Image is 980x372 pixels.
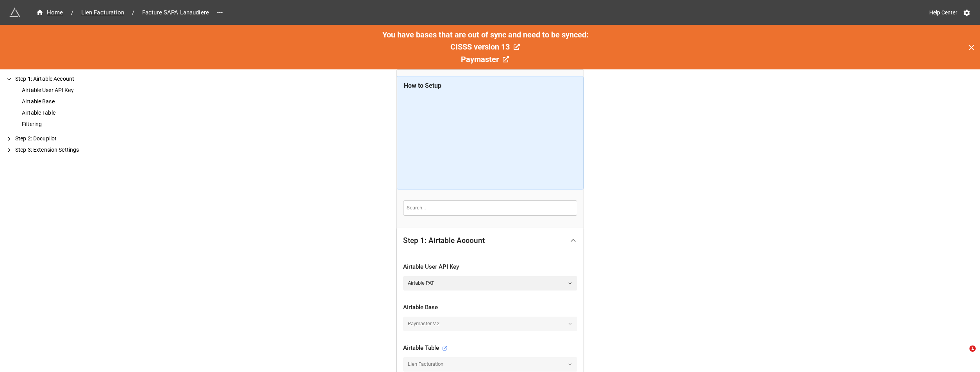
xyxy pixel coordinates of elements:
li: / [132,9,134,17]
div: Filtering [20,120,125,128]
span: Facture SAPA Lanaudiere [137,8,214,17]
span: Paymaster [461,55,499,64]
b: How to Setup [404,82,441,89]
div: Airtable User API Key [403,262,577,272]
img: miniextensions-icon.73ae0678.png [9,7,20,18]
iframe: How to Generate PDFs and Documents in bulk from Airtable [404,93,576,183]
div: Step 1: Airtable Account [403,237,485,244]
div: Airtable Table [20,109,125,117]
a: Lien Facturation [77,8,129,17]
div: Airtable Table [403,344,448,353]
li: / [71,9,73,17]
span: Lien Facturation [77,8,129,17]
div: Step 2: Docupilot [14,135,125,143]
div: Step 1: Airtable Account [397,228,584,253]
a: Airtable PAT [403,276,577,290]
span: CISSS version 13 [450,42,510,51]
a: Home [31,8,68,17]
div: Step 1: Airtable Account [14,75,125,83]
div: Step 3: Extension Settings [14,146,125,154]
a: Help Center [924,5,963,19]
div: Airtable Base [403,303,577,312]
div: Airtable Base [20,97,125,106]
div: Airtable User API Key [20,86,125,94]
input: Search... [403,200,577,215]
iframe: Intercom live chat [953,345,972,364]
div: Home [36,8,63,17]
span: You have bases that are out of sync and need to be synced: [382,30,589,39]
nav: breadcrumb [31,8,214,17]
span: 1 [969,345,976,352]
